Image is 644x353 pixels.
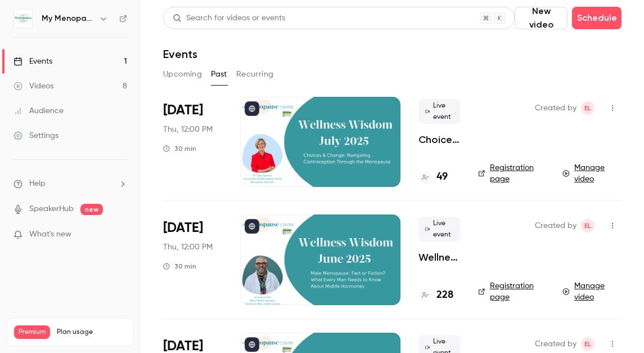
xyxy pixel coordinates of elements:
[80,204,103,215] span: new
[13,56,52,67] div: Events
[535,337,577,351] span: Created by
[418,133,460,146] a: Choices & Change: Navigating Contraception Through the Menopause
[163,124,213,135] span: Thu, 12:00 PM
[163,65,202,83] button: Upcoming
[13,130,58,141] div: Settings
[418,217,460,242] span: Live event
[562,162,622,185] a: Manage video
[515,7,568,29] button: New video
[14,325,50,339] span: Premium
[57,328,127,337] span: Plan usage
[13,105,64,117] div: Audience
[418,99,460,124] span: Live event
[114,230,127,240] iframe: Noticeable Trigger
[478,162,549,185] a: Registration page
[14,10,32,28] img: My Menopause Centre - Wellness Wisdom
[236,65,274,83] button: Recurring
[418,288,453,303] a: 228
[581,337,595,351] span: Emma Lambourne
[163,242,213,253] span: Thu, 12:00 PM
[173,12,285,24] div: Search for videos or events
[436,288,453,303] h4: 228
[572,7,622,29] button: Schedule
[562,280,622,303] a: Manage video
[211,65,227,83] button: Past
[535,101,577,115] span: Created by
[29,203,74,215] a: SpeakerHub
[418,169,448,185] a: 49
[163,262,196,271] div: 30 min
[42,13,94,24] h6: My Menopause Centre - Wellness Wisdom
[436,169,448,185] h4: 49
[163,219,203,237] span: [DATE]
[29,229,71,240] span: What's new
[163,47,197,61] h1: Events
[163,97,222,187] div: Jul 31 Thu, 12:00 PM (Europe/London)
[584,219,591,233] span: EL
[29,178,46,190] span: Help
[163,101,203,119] span: [DATE]
[581,101,595,115] span: Emma Lambourne
[581,219,595,233] span: Emma Lambourne
[584,101,591,115] span: EL
[418,251,460,264] a: Wellness Wisdom - [DATE] "[DEMOGRAPHIC_DATA][MEDICAL_DATA]: Fact or Fiction? What Every Man Needs...
[13,178,127,190] li: help-dropdown-opener
[13,81,53,92] div: Videos
[478,280,549,303] a: Registration page
[584,337,591,351] span: EL
[535,219,577,233] span: Created by
[163,144,196,153] div: 30 min
[163,215,222,305] div: Jun 26 Thu, 12:00 PM (Europe/London)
